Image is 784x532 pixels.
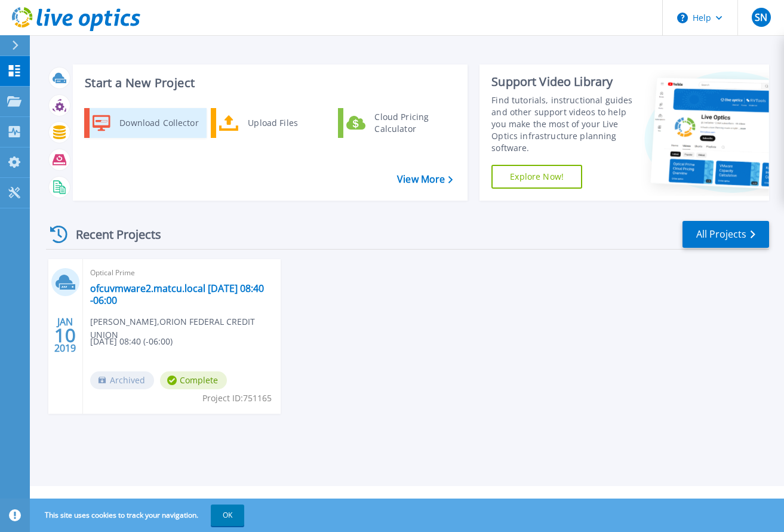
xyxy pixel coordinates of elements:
[90,315,281,342] span: [PERSON_NAME] , ORION FEDERAL CREDIT UNION
[211,108,333,138] a: Upload Files
[54,313,76,357] div: JAN 2019
[90,282,273,306] a: ofcuvmware2.matcu.local [DATE] 08:40 -06:00
[491,165,582,189] a: Explore Now!
[211,505,244,526] button: OK
[46,220,177,249] div: Recent Projects
[84,108,207,138] a: Download Collector
[682,221,769,248] a: All Projects
[85,76,452,90] h3: Start a New Project
[202,392,272,405] span: Project ID: 751165
[90,266,273,279] span: Optical Prime
[54,330,76,340] span: 10
[160,371,227,389] span: Complete
[368,111,457,135] div: Cloud Pricing Calculator
[90,371,154,389] span: Archived
[90,335,173,348] span: [DATE] 08:40 (-06:00)
[397,174,453,185] a: View More
[33,505,244,526] span: This site uses cookies to track your navigation.
[491,94,635,154] div: Find tutorials, instructional guides and other support videos to help you make the most of your L...
[491,74,635,90] div: Support Video Library
[338,108,460,138] a: Cloud Pricing Calculator
[242,111,330,135] div: Upload Files
[113,111,204,135] div: Download Collector
[755,13,767,22] span: SN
